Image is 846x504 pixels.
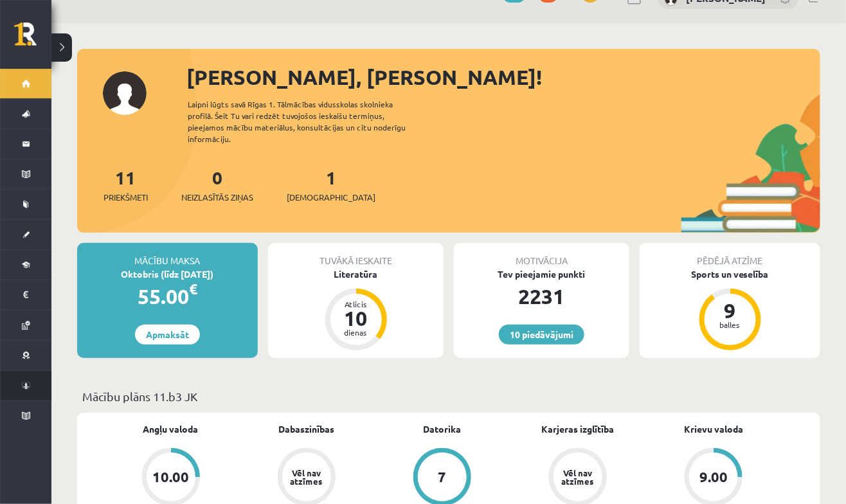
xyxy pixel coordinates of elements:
div: Pēdējā atzīme [640,243,820,267]
div: [PERSON_NAME], [PERSON_NAME]! [186,62,820,93]
p: Mācību plāns 11.b3 JK [82,388,815,405]
div: Vēl nav atzīmes [560,469,596,485]
div: 7 [438,470,446,484]
a: Datorika [423,422,461,436]
span: Priekšmeti [104,191,148,204]
a: 11Priekšmeti [104,166,148,204]
div: 9.00 [699,470,728,484]
div: Oktobris (līdz [DATE]) [77,267,258,281]
span: [DEMOGRAPHIC_DATA] [287,191,375,204]
a: Literatūra Atlicis 10 dienas [268,267,444,352]
a: Karjeras izglītība [542,422,615,436]
div: Literatūra [268,267,444,281]
a: 1[DEMOGRAPHIC_DATA] [287,166,375,204]
div: Vēl nav atzīmes [289,469,325,485]
div: 9 [711,300,750,321]
div: 55.00 [77,281,258,312]
a: Angļu valoda [143,422,199,436]
a: 10 piedāvājumi [499,325,584,345]
div: Motivācija [454,243,629,267]
a: Dabaszinības [278,422,334,436]
div: balles [711,321,750,328]
span: Neizlasītās ziņas [181,191,253,204]
a: Krievu valoda [684,422,743,436]
a: Apmaksāt [135,325,200,345]
div: 10 [337,308,375,328]
div: Mācību maksa [77,243,258,267]
a: Rīgas 1. Tālmācības vidusskola [14,22,51,55]
div: 2231 [454,281,629,312]
div: Tuvākā ieskaite [268,243,444,267]
div: Atlicis [337,300,375,308]
div: Sports un veselība [640,267,820,281]
span: € [189,280,197,298]
div: dienas [337,328,375,336]
div: Tev pieejamie punkti [454,267,629,281]
div: 10.00 [152,470,189,484]
a: Sports un veselība 9 balles [640,267,820,352]
a: 0Neizlasītās ziņas [181,166,253,204]
div: Laipni lūgts savā Rīgas 1. Tālmācības vidusskolas skolnieka profilā. Šeit Tu vari redzēt tuvojošo... [188,98,428,145]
